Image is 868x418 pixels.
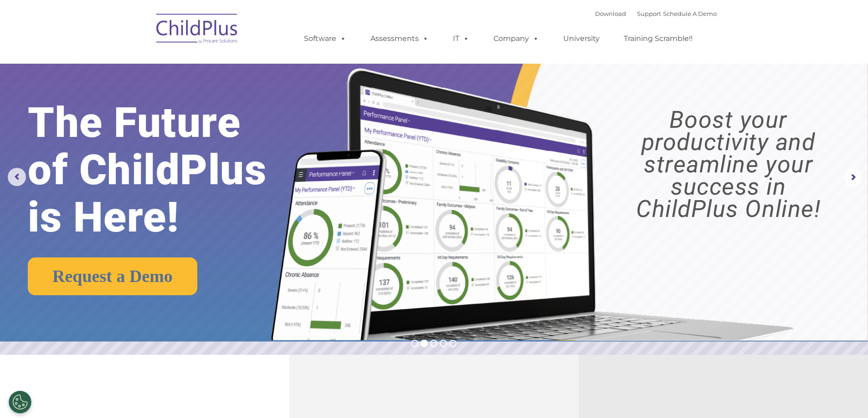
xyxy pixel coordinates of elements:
a: Company [484,30,548,48]
a: Training Scramble!! [615,30,702,48]
button: Cookies Settings [9,391,31,413]
font: | [595,10,717,17]
a: Download [595,10,626,17]
a: Assessments [361,30,438,48]
span: Last name [127,60,154,67]
rs-layer: Boost your productivity and streamline your success in ChildPlus Online! [600,109,857,220]
a: University [554,30,609,48]
iframe: Chat Widget [719,320,868,418]
a: Support [637,10,661,17]
span: Phone number [127,97,165,104]
a: Software [295,30,355,48]
a: Request a Demo [28,257,197,295]
rs-layer: The Future of ChildPlus is Here! [28,99,305,241]
img: ChildPlus by Procare Solutions [152,7,243,53]
a: IT [444,30,478,48]
a: Schedule A Demo [663,10,717,17]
